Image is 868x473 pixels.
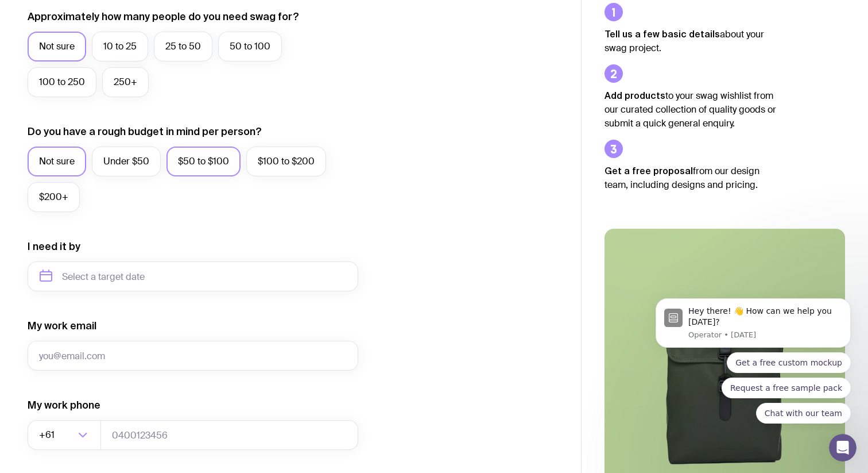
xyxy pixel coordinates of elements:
input: Select a target date [28,262,358,291]
label: Not sure [28,32,86,61]
label: $200+ [28,182,80,212]
input: you@email.com [28,341,358,371]
label: $100 to $200 [246,147,326,176]
label: 100 to 250 [28,67,96,97]
label: $50 to $100 [166,147,241,176]
label: 250+ [102,67,149,97]
iframe: Intercom live chat [829,434,857,462]
p: about your swag project. [604,27,777,55]
label: My work phone [28,398,100,412]
iframe: Intercom notifications message [638,288,868,430]
label: I need it by [28,240,80,253]
strong: Add products [604,90,665,101]
label: Under $50 [92,147,161,176]
span: +61 [39,420,57,450]
input: Search for option [57,420,75,450]
strong: Tell us a few basic details [604,29,720,39]
label: 50 to 100 [218,32,282,61]
label: Approximately how many people do you need swag for? [28,10,299,24]
strong: Get a free proposal [604,166,693,176]
label: 10 to 25 [92,32,148,61]
input: 0400123456 [100,420,358,450]
div: Search for option [28,420,101,450]
p: to your swag wishlist from our curated collection of quality goods or submit a quick general enqu... [604,89,777,130]
label: 25 to 50 [154,32,212,61]
label: Not sure [28,147,86,176]
p: from our design team, including designs and pricing. [604,164,777,192]
label: Do you have a rough budget in mind per person? [28,125,262,139]
label: My work email [28,319,96,333]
